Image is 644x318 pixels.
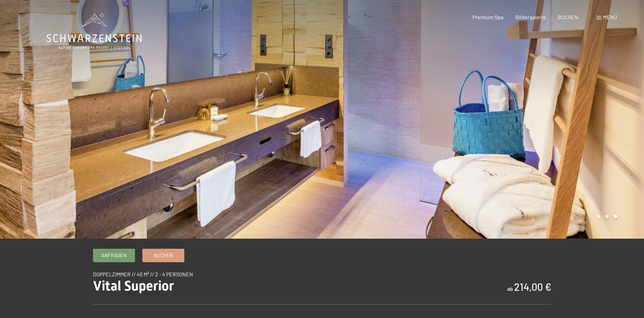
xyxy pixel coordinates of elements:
[515,14,546,20] a: Bildergalerie
[93,278,174,294] span: Vital Superior
[558,14,578,20] a: BUCHEN
[143,249,184,262] a: Buchen
[514,281,551,293] b: 214,00 €
[603,14,617,20] span: Menü
[101,252,127,259] span: Anfragen
[507,285,513,292] span: ab
[93,249,135,262] a: Anfragen
[472,14,503,20] a: Premium Spa
[154,252,173,259] span: Buchen
[93,271,193,277] span: Doppelzimmer // 40 m² // 2 - 4 Personen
